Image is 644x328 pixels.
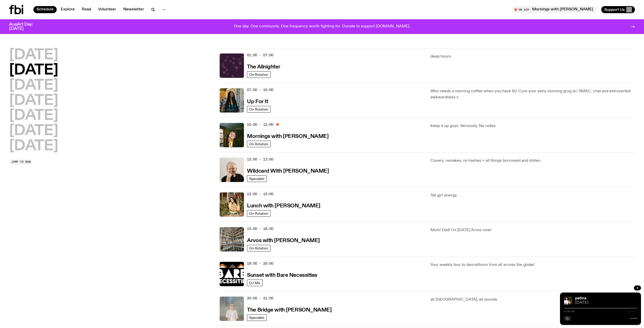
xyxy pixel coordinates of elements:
p: Who needs a morning coffee when you have Ify! Cure your early morning grog w/ SMAC, chat and extr... [430,88,635,100]
a: On Rotation [247,106,271,113]
span: 20:00 - 21:00 [247,296,273,301]
button: [DATE] [9,79,58,93]
h3: The Allnighter [247,64,280,70]
img: Tanya is standing in front of plants and a brick fence on a sunny day. She is looking to the left... [220,192,244,217]
h3: Wildcard With [PERSON_NAME] [247,169,329,174]
a: The Allnighter [247,63,280,70]
span: Specialist [249,316,264,319]
span: 13:00 - 15:00 [247,192,273,196]
a: Up For It [247,98,268,104]
p: One day. One community. One frequency worth fighting for. Donate to support [DOMAIN_NAME]. [234,24,410,29]
a: Mornings with [PERSON_NAME] [247,133,328,139]
a: patina [575,296,586,300]
a: Read [79,6,94,13]
span: On Rotation [249,246,268,250]
a: Schedule [33,6,57,13]
span: 10:00 - 12:00 [247,122,273,127]
a: On Rotation [247,245,271,251]
span: On Rotation [249,107,268,111]
h3: Arvos with [PERSON_NAME] [247,238,320,243]
a: On Rotation [247,71,271,78]
h3: The Bridge with [PERSON_NAME] [247,307,331,313]
button: [DATE] [9,63,58,78]
span: [DATE] [575,301,637,305]
img: Bare Necessities [220,262,244,286]
button: Support Us [601,6,635,13]
button: [DATE] [9,109,58,123]
a: On Rotation [247,210,271,217]
span: Support Us [604,7,625,12]
a: Newsletter [120,6,147,13]
span: 18:00 - 20:00 [247,261,273,266]
button: Jump to now [9,159,33,165]
p: Keep it up guys. Seriously. No notes. [430,123,635,129]
a: Explore [58,6,78,13]
span: DJ Mix [249,281,260,285]
button: [DATE] [9,124,58,138]
h3: Mornings with [PERSON_NAME] [247,134,328,139]
a: The Bridge with [PERSON_NAME] [247,306,331,313]
a: Specialist [247,175,267,182]
p: Tall girl energy. [430,192,635,198]
a: On Rotation [247,141,271,147]
span: 01:00 - 07:00 [247,53,273,58]
span: 0:00:00 [564,310,575,313]
p: Your weekly tour to dancefloors from all across the globe! [430,262,635,268]
img: Mara stands in front of a frosted glass wall wearing a cream coloured t-shirt and black glasses. ... [220,297,244,321]
a: Volunteer [95,6,119,13]
button: [DATE] [9,94,58,108]
h3: AusArt Day: [DATE] [9,22,41,31]
p: all [GEOGRAPHIC_DATA], all sounds [430,297,635,303]
span: On Rotation [249,211,268,215]
button: [DATE] [9,48,58,62]
a: Lunch with [PERSON_NAME] [247,202,320,209]
a: Arvos with [PERSON_NAME] [247,237,320,243]
h3: Sunset with Bare Necessities [247,273,317,278]
span: Specialist [249,177,264,180]
button: On AirMornings with [PERSON_NAME] [512,6,597,13]
span: On Rotation [249,142,268,146]
span: -:--:-- [626,310,637,313]
img: Freya smiles coyly as she poses for the image. [220,123,244,147]
img: A corner shot of the fbi music library [220,227,244,251]
p: Covers, remakes, re-hashes + all things borrowed and stolen. [430,158,635,164]
button: [DATE] [9,139,58,153]
span: 07:00 - 10:00 [247,87,273,92]
h3: Up For It [247,99,268,104]
span: 15:00 - 18:00 [247,226,273,231]
span: On Rotation [249,72,268,76]
a: Specialist [247,314,267,321]
a: DJ Mix [247,280,263,286]
span: Jump to now [11,160,31,163]
a: Sunset with Bare Necessities [247,272,317,278]
p: deep hours. [430,53,635,60]
img: Ify - a Brown Skin girl with black braided twists, looking up to the side with her tongue stickin... [220,88,244,113]
img: Stuart is smiling charmingly, wearing a black t-shirt against a stark white background. [220,158,244,182]
p: Mum! Dad! I'm [DATE] Arvos now! [430,227,635,233]
a: Wildcard With [PERSON_NAME] [247,168,329,174]
span: 12:00 - 13:00 [247,157,273,162]
h3: Lunch with [PERSON_NAME] [247,203,320,209]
